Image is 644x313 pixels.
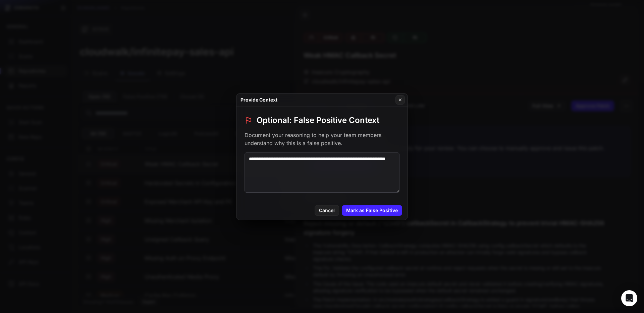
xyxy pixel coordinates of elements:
p: Document your reasoning to help your team members understand why this is a false positive. [245,131,399,147]
div: Open Intercom Messenger [621,290,637,306]
h4: Provide Context [240,97,277,103]
button: Cancel [315,205,339,216]
button: Mark as False Positive [342,205,402,216]
h1: Optional: False Positive Context [257,115,379,126]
